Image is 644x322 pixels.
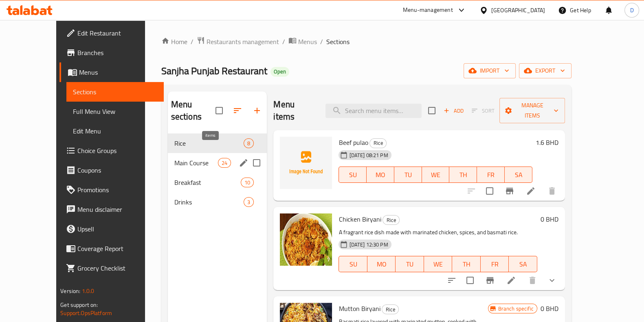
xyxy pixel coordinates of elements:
[480,169,501,181] span: FR
[59,219,164,239] a: Upsell
[398,169,419,181] span: TU
[66,102,164,121] a: Full Menu View
[59,23,164,43] a: Edit Restaurant
[367,256,396,272] button: MO
[161,62,267,80] span: Sanjha Punjab Restaurant
[425,169,446,181] span: WE
[171,98,216,123] h2: Menu sections
[325,104,422,118] input: search
[66,82,164,102] a: Sections
[466,104,499,117] span: Select section first
[424,256,453,272] button: WE
[77,165,157,175] span: Coupons
[342,258,364,270] span: SU
[59,239,164,258] a: Coverage Report
[481,256,509,272] button: FR
[241,179,253,187] span: 10
[211,102,228,119] span: Select all sections
[542,181,562,201] button: delete
[383,215,399,225] span: Rice
[73,87,157,97] span: Sections
[491,6,545,15] div: [GEOGRAPHIC_DATA]
[73,107,157,116] span: Full Menu View
[523,271,542,290] button: delete
[228,101,247,120] span: Sort sections
[168,130,267,215] nav: Menu sections
[77,48,157,58] span: Branches
[519,63,571,78] button: export
[60,286,80,296] span: Version:
[536,137,558,148] h6: 1.6 BHD
[477,167,505,183] button: FR
[73,126,157,136] span: Edit Menu
[244,197,254,207] div: items
[197,36,279,47] a: Restaurants management
[59,160,164,180] a: Coupons
[174,178,241,187] span: Breakfast
[244,198,253,206] span: 3
[280,213,332,266] img: Chicken Biryani
[382,304,399,314] div: Rice
[338,167,367,183] button: SU
[369,138,387,148] div: Rice
[526,186,536,196] a: Edit menu item
[346,151,391,159] span: [DATE] 08:21 PM
[499,98,565,123] button: Manage items
[370,169,391,181] span: MO
[394,167,422,183] button: TU
[470,66,509,76] span: import
[241,178,254,187] div: items
[500,181,519,201] button: Branch-specific-item
[342,169,363,181] span: SU
[320,37,323,47] li: /
[481,182,498,200] span: Select to update
[77,28,157,38] span: Edit Restaurant
[399,258,421,270] span: TU
[280,137,332,189] img: Beef pulao
[346,241,391,249] span: [DATE] 12:30 PM
[453,169,474,181] span: TH
[422,167,450,183] button: WE
[77,204,157,214] span: Menu disclaimer
[282,37,285,47] li: /
[367,167,394,183] button: MO
[509,256,537,272] button: SA
[60,308,112,318] a: Support.OpsPlatform
[168,173,267,192] div: Breakfast10
[244,140,253,147] span: 8
[506,100,558,121] span: Manage items
[207,37,279,47] span: Restaurants management
[77,224,157,234] span: Upsell
[440,104,466,117] button: Add
[449,167,477,183] button: TH
[547,275,557,285] svg: Show Choices
[77,146,157,155] span: Choice Groups
[464,63,516,78] button: import
[77,244,157,253] span: Coverage Report
[396,256,424,272] button: TU
[77,263,157,273] span: Grocery Checklist
[338,136,368,149] span: Beef pulao
[512,258,534,270] span: SA
[288,36,317,47] a: Menus
[338,302,380,315] span: Mutton Biryani
[168,133,267,153] div: Rice8
[174,197,244,207] div: Drinks
[495,305,537,313] span: Branch specific
[326,37,349,47] span: Sections
[484,258,506,270] span: FR
[174,158,218,168] div: Main Course
[462,272,479,289] span: Select to update
[59,141,164,160] a: Choice Groups
[168,192,267,212] div: Drinks3
[442,106,464,115] span: Add
[505,167,532,183] button: SA
[455,258,477,270] span: TH
[338,213,381,225] span: Chicken Biryani
[506,275,516,285] a: Edit menu item
[338,256,367,272] button: SU
[423,102,440,119] span: Select section
[442,271,462,290] button: sort-choices
[440,104,466,117] span: Add item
